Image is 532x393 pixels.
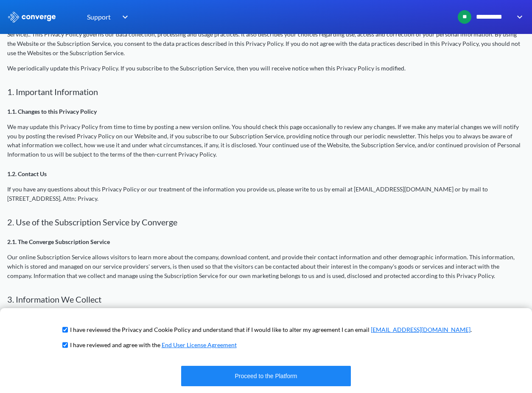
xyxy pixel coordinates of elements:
p: We periodically update this Privacy Policy. If you subscribe to the Subscription Service, then yo... [7,64,525,73]
p: 1.1. Changes to this Privacy Policy [7,107,525,116]
p: If you have any questions about this Privacy Policy or our treatment of the information you provi... [7,185,525,203]
button: Proceed to the Platform [181,366,351,386]
img: logo_ewhite.svg [7,11,56,22]
h2: 1. Important Information [7,87,525,97]
span: Support [87,11,111,22]
p: Our online Subscription Service allows visitors to learn more about the company, download content... [7,253,525,281]
a: [EMAIL_ADDRESS][DOMAIN_NAME] [371,326,470,333]
h2: 2. Use of the Subscription Service by Converge [7,217,525,227]
p: We may update this Privacy Policy from time to time by posting a new version online. You should c... [7,122,525,160]
img: downArrow.svg [511,12,525,22]
img: downArrow.svg [117,12,130,22]
p: 1.2. Contact Us [7,169,525,179]
p: I have reviewed the Privacy and Cookie Policy and understand that if I would like to alter my agr... [70,325,472,334]
a: End User License Agreement [162,341,237,348]
p: We at Converge (Octagon I/O Ltd.) are committed to protecting your privacy. This Privacy Policy a... [7,20,525,58]
p: I have reviewed and agree with the [70,340,237,350]
h2: 3. Information We Collect [7,294,525,304]
p: 2.1. The Converge Subscription Service [7,237,525,247]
